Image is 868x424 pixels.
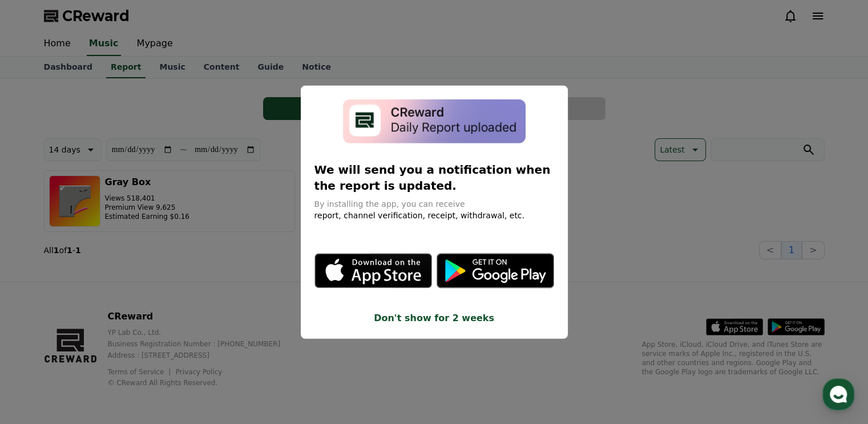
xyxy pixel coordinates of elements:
[314,161,554,193] p: We will send you a notification when the report is updated.
[314,209,554,221] p: report, channel verification, receipt, withdrawal, etc.
[314,311,554,325] button: Don't show for 2 weeks
[301,86,568,339] div: modal
[343,99,526,143] img: app-install-modal
[314,198,554,209] p: By installing the app, you can receive
[147,329,219,358] a: Settings
[169,346,197,355] span: Settings
[3,329,75,358] a: Home
[95,347,128,356] span: Messages
[75,329,147,358] a: Messages
[29,346,49,355] span: Home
